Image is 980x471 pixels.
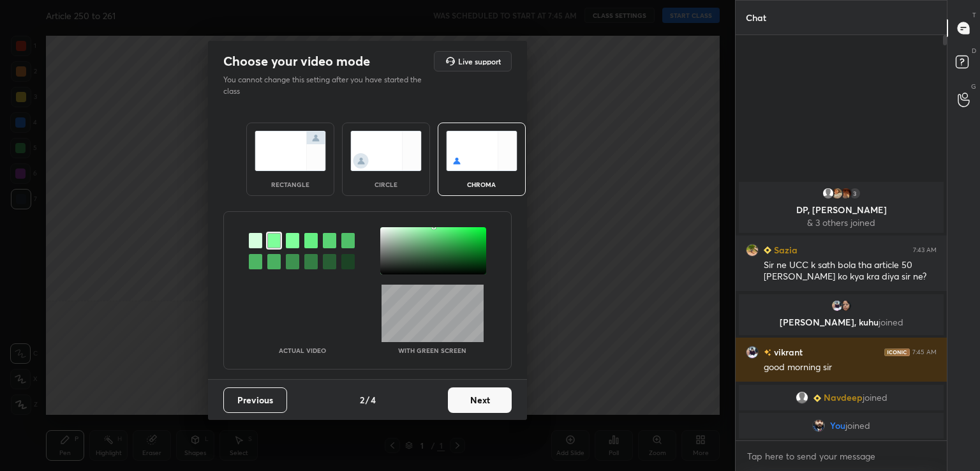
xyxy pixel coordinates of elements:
[366,393,369,407] h4: /
[360,181,412,188] div: circle
[831,299,843,312] img: 6f024d0b520a42ae9cc1babab3a4949a.jpg
[971,82,976,91] p: G
[736,179,947,441] div: grid
[746,346,759,359] img: 6f024d0b520a42ae9cc1babab3a4949a.jpg
[371,393,376,407] h4: 4
[771,243,798,257] h6: Sazia
[360,393,364,407] h4: 2
[223,53,370,70] h2: Choose your video mode
[863,392,887,403] span: joined
[831,187,843,200] img: 9c49796db0424d3e93502d3a13e5df49.jpg
[912,348,937,356] div: 7:45 AM
[913,246,937,254] div: 7:43 AM
[845,421,870,431] span: joined
[350,131,422,171] img: circleScreenIcon.acc0effb.svg
[456,181,507,188] div: chroma
[746,205,936,215] p: DP, [PERSON_NAME]
[764,246,771,254] img: Learner_Badge_beginner_1_8b307cf2a0.svg
[840,299,852,312] img: 508ea7dea493476aadc57345d5cd8bfd.jpg
[884,348,910,356] img: iconic-dark.1390631f.png
[279,347,326,354] p: Actual Video
[746,317,936,327] p: [PERSON_NAME], kuhu
[824,392,863,403] span: Navdeep
[265,181,316,188] div: rectangle
[736,1,776,34] p: Chat
[764,349,771,356] img: no-rating-badge.077c3623.svg
[830,421,845,431] span: You
[223,387,287,413] button: Previous
[972,46,976,56] p: D
[771,345,803,359] h6: vikrant
[764,361,937,374] div: good morning sir
[840,187,852,200] img: 6cf530c94e4b4644b62ff17613dd437c.png
[879,316,903,328] span: joined
[448,387,512,413] button: Next
[746,244,759,257] img: 0552e582f4b047f3bd2983d4816a9290.jpg
[849,187,861,200] div: 3
[458,57,501,65] h5: Live support
[796,391,808,404] img: default.png
[972,10,976,20] p: T
[446,131,517,171] img: chromaScreenIcon.c19ab0a0.svg
[255,131,326,171] img: normalScreenIcon.ae25ed63.svg
[812,419,825,432] img: 0ee430d530ea4eab96c2489b3c8ae121.jpg
[764,259,937,283] div: Sir ne UCC k sath bola tha article 50 [PERSON_NAME] ko kya kra diya sir ne?
[822,187,835,200] img: default.png
[398,347,466,354] p: With green screen
[813,394,821,402] img: Learner_Badge_beginner_1_8b307cf2a0.svg
[746,218,936,228] p: & 3 others joined
[223,74,430,97] p: You cannot change this setting after you have started the class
